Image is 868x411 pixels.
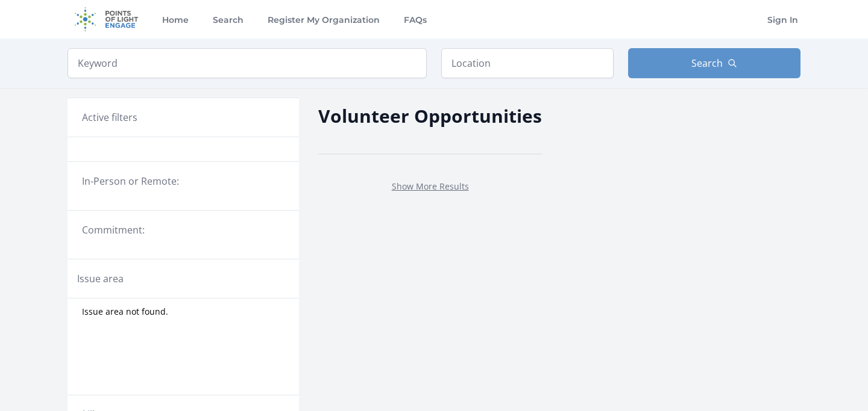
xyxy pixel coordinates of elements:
[82,223,285,237] legend: Commitment:
[392,181,469,192] a: Show More Results
[441,48,614,78] input: Location
[628,48,800,78] button: Search
[77,271,124,286] legend: Issue area
[82,306,168,318] span: Issue area not found.
[82,110,137,125] h3: Active filters
[691,56,723,70] span: Search
[318,102,542,129] h2: Volunteer Opportunities
[68,48,427,78] input: Keyword
[82,174,285,188] legend: In-Person or Remote:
